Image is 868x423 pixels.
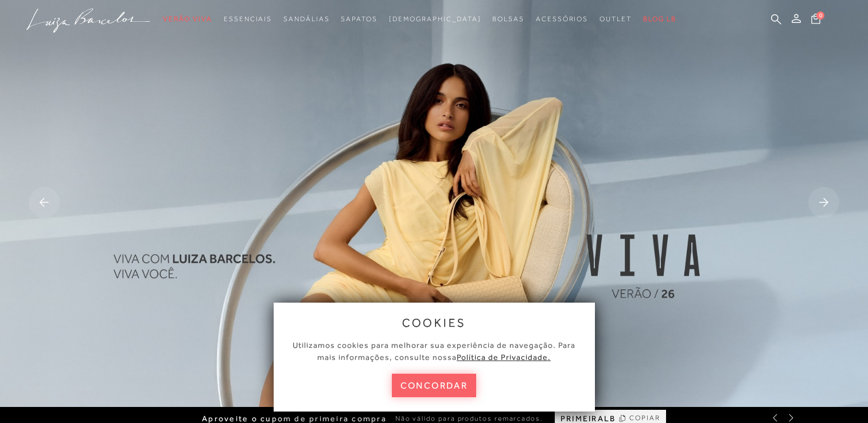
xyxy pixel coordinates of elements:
span: Utilizamos cookies para melhorar sua experiência de navegação. Para mais informações, consulte nossa [293,340,575,362]
span: Bolsas [492,15,524,23]
span: 0 [816,11,824,19]
span: Sapatos [341,15,377,23]
span: [DEMOGRAPHIC_DATA] [389,15,481,23]
a: noSubCategoriesText [600,9,632,30]
span: Essenciais [224,15,272,23]
span: Sandálias [283,15,329,23]
span: Verão Viva [163,15,212,23]
button: concordar [392,374,477,397]
a: noSubCategoriesText [163,9,212,30]
a: Política de Privacidade. [457,352,551,362]
span: BLOG LB [643,15,676,23]
a: noSubCategoriesText [341,9,377,30]
button: 0 [808,13,824,28]
a: noSubCategoriesText [224,9,272,30]
span: Acessórios [536,15,588,23]
a: noSubCategoriesText [536,9,588,30]
a: noSubCategoriesText [283,9,329,30]
a: noSubCategoriesText [389,9,481,30]
span: Outlet [600,15,632,23]
a: BLOG LB [643,9,676,30]
span: cookies [402,316,466,329]
a: noSubCategoriesText [492,9,524,30]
